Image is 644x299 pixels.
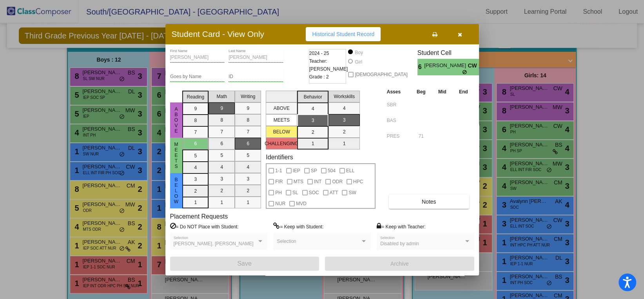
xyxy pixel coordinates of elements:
[266,153,293,161] label: Identifiers
[390,261,409,267] span: Archive
[172,29,265,39] h3: Student Card - View Only
[311,166,317,175] span: SP
[387,115,408,126] input: assessment
[410,88,432,96] th: Beg
[309,73,329,81] span: Grade : 2
[170,213,228,220] label: Placement Requests
[468,62,479,70] span: CW
[453,88,474,96] th: End
[172,177,180,204] span: Below
[377,222,425,230] label: = Keep with Teacher:
[417,49,486,57] h3: Student Cell
[387,99,408,111] input: assessment
[354,58,362,66] div: Girl
[293,166,300,175] span: IEP
[479,62,485,72] span: 3
[417,62,424,72] span: 6
[170,257,319,271] button: Save
[422,199,436,205] span: Notes
[170,74,225,80] input: goes by name
[275,166,282,175] span: 1-1
[385,88,410,96] th: Asses
[237,260,251,267] span: Save
[275,177,283,186] span: FIR
[174,241,254,246] span: [PERSON_NAME], [PERSON_NAME]
[325,257,474,271] button: Archive
[424,62,468,70] span: [PERSON_NAME]
[309,49,329,57] span: 2024 - 25
[296,199,307,208] span: MVD
[275,199,285,208] span: NUR
[309,57,348,73] span: Teacher: [PERSON_NAME]
[389,195,469,209] button: Notes
[328,166,336,175] span: 504
[314,177,321,186] span: INT
[312,31,374,37] span: Historical Student Record
[172,142,180,169] span: Meets
[172,106,180,134] span: above
[332,177,343,186] span: ODR
[309,188,319,197] span: SOC
[387,130,408,142] input: assessment
[353,177,363,186] span: HPC
[432,88,453,96] th: Mid
[355,70,407,79] span: [DEMOGRAPHIC_DATA]
[294,177,303,186] span: MTS
[306,27,381,41] button: Historical Student Record
[346,166,354,175] span: ELL
[330,188,338,197] span: ATT
[170,222,239,230] label: = Do NOT Place with Student:
[275,188,282,197] span: PH
[348,188,356,197] span: SW
[273,222,323,230] label: = Keep with Student:
[354,49,363,56] div: Boy
[380,241,419,246] span: Disabled by admin
[292,188,298,197] span: SL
